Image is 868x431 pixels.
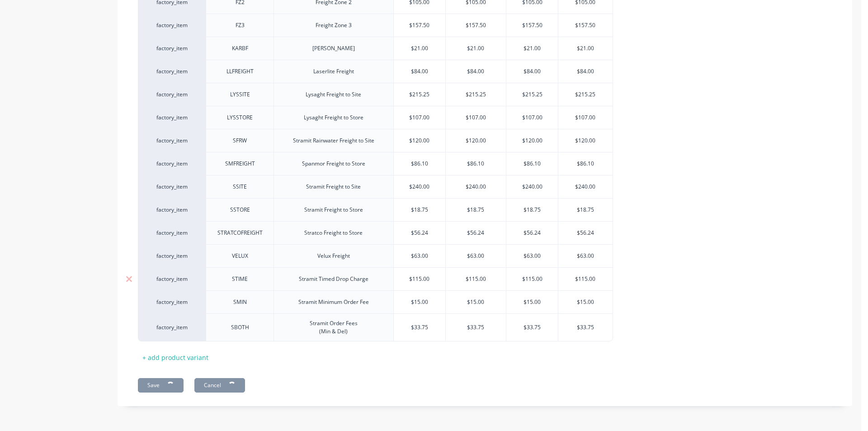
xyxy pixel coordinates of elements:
[147,206,197,214] div: factory_item
[147,67,197,76] div: factory_item
[147,275,197,283] div: factory_item
[446,268,506,290] div: $115.00
[297,227,370,239] div: Stratco Freight to Store
[558,175,613,198] div: $240.00
[506,83,558,106] div: $215.25
[506,245,558,267] div: $63.00
[558,106,613,129] div: $107.00
[138,14,613,37] div: factory_itemFZ3Freight Zone 3$157.50$157.50$157.50$157.50
[446,152,506,175] div: $86.10
[394,199,445,221] div: $18.75
[138,267,613,290] div: factory_itemSTIMEStramit Timed Drop Charge$115.00$115.00$115.00$115.00
[446,14,506,37] div: $157.50
[394,175,445,198] div: $240.00
[558,37,613,60] div: $21.00
[302,317,365,337] div: Stramit Order Fees (Min & Del)
[446,316,506,339] div: $33.75
[394,37,445,60] div: $21.00
[147,44,197,52] div: factory_item
[217,112,263,123] div: LYSSTORE
[446,106,506,129] div: $107.00
[394,268,445,290] div: $115.00
[217,181,263,193] div: SSITE
[446,291,506,313] div: $15.00
[446,175,506,198] div: $240.00
[147,229,197,237] div: factory_item
[506,175,558,198] div: $240.00
[286,135,382,147] div: Stramit Rainwater Freight to Site
[147,90,197,99] div: factory_item
[506,106,558,129] div: $107.00
[446,222,506,244] div: $56.24
[558,14,613,37] div: $157.50
[506,291,558,313] div: $15.00
[138,152,613,175] div: factory_itemSMFREIGHTSpanmor Freight to Store$86.10$86.10$86.10$86.10
[298,89,368,100] div: Lysaght Freight to Site
[147,137,197,145] div: factory_item
[147,298,197,306] div: factory_item
[558,83,613,106] div: $215.25
[138,37,613,60] div: factory_itemKARBF[PERSON_NAME]$21.00$21.00$21.00$21.00
[138,106,613,129] div: factory_itemLYSSTORELysaght Freight to Store$107.00$107.00$107.00$107.00
[138,221,613,244] div: factory_itemSTRATCOFREIGHTStratco Freight to Store$56.24$56.24$56.24$56.24
[558,222,613,244] div: $56.24
[446,245,506,267] div: $63.00
[394,152,445,175] div: $86.10
[217,204,263,216] div: SSTORE
[138,244,613,267] div: factory_itemVELUXVelux Freight$63.00$63.00$63.00$63.00
[147,21,197,29] div: factory_item
[558,268,613,290] div: $115.00
[506,316,558,339] div: $33.75
[138,198,613,221] div: factory_itemSSTOREStramit Freight to Store$18.75$18.75$18.75$18.75
[138,290,613,313] div: factory_itemSMINStramit Minimum Order Fee$15.00$15.00$15.00$15.00
[394,316,445,339] div: $33.75
[138,83,613,106] div: factory_itemLYSSITELysaght Freight to Site$215.25$215.25$215.25$215.25
[506,14,558,37] div: $157.50
[506,37,558,60] div: $21.00
[394,245,445,267] div: $63.00
[217,250,263,262] div: VELUX
[217,322,263,333] div: SBOTH
[138,60,613,83] div: factory_itemLLFREIGHTLaserlite Freight$84.00$84.00$84.00$84.00
[292,273,376,285] div: Stramit Timed Drop Charge
[138,350,213,365] div: + add product variant
[138,129,613,152] div: factory_itemSFRWStramit Rainwater Freight to Site$120.00$120.00$120.00$120.00
[308,19,359,31] div: Freight Zone 3
[394,222,445,244] div: $56.24
[217,158,263,170] div: SMFREIGHT
[446,37,506,60] div: $21.00
[147,183,197,191] div: factory_item
[217,19,263,31] div: FZ3
[446,199,506,221] div: $18.75
[217,43,263,54] div: KARBF
[394,129,445,152] div: $120.00
[558,245,613,267] div: $63.00
[310,250,357,262] div: Velux Freight
[147,252,197,260] div: factory_item
[506,129,558,152] div: $120.00
[558,152,613,175] div: $86.10
[217,273,263,285] div: STIME
[394,83,445,106] div: $215.25
[446,129,506,152] div: $120.00
[394,291,445,313] div: $15.00
[138,378,184,393] button: Save
[394,60,445,83] div: $84.00
[506,60,558,83] div: $84.00
[217,66,263,77] div: LLFREIGHT
[299,181,368,193] div: Stramit Freight to Site
[446,83,506,106] div: $215.25
[217,89,263,100] div: LYSSITE
[210,227,270,239] div: STRATCOFREIGHT
[217,135,263,147] div: SFRW
[306,66,361,77] div: Laserlite Freight
[297,204,370,216] div: Stramit Freight to Store
[138,175,613,198] div: factory_itemSSITEStramit Freight to Site$240.00$240.00$240.00$240.00
[558,129,613,152] div: $120.00
[558,291,613,313] div: $15.00
[558,60,613,83] div: $84.00
[558,199,613,221] div: $18.75
[394,106,445,129] div: $107.00
[506,268,558,290] div: $115.00
[506,222,558,244] div: $56.24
